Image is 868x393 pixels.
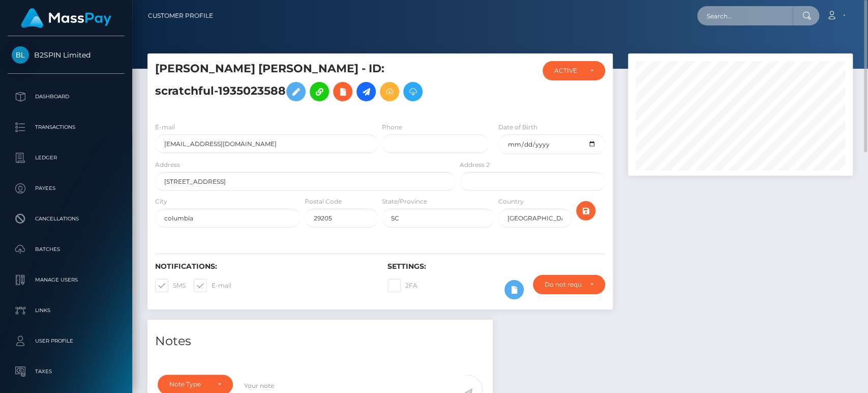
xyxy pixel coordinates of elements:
[8,206,125,232] a: Cancellations
[169,380,209,388] div: Note Type
[498,197,524,206] label: Country
[155,123,175,132] label: E-mail
[8,84,125,109] a: Dashboard
[155,61,450,106] h5: [PERSON_NAME] [PERSON_NAME] - ID: scratchful-1935023588
[12,303,121,318] p: Links
[8,359,125,384] a: Taxes
[697,6,793,25] input: Search...
[305,197,342,206] label: Postal Code
[12,333,121,349] p: User Profile
[8,328,125,354] a: User Profile
[12,150,121,165] p: Ledger
[12,181,121,196] p: Payees
[148,5,213,26] a: Customer Profile
[382,197,427,206] label: State/Province
[155,197,167,206] label: City
[554,67,581,75] div: ACTIVE
[387,279,417,292] label: 2FA
[12,46,29,64] img: B2SPIN Limited
[155,332,485,350] h4: Notes
[12,89,121,104] p: Dashboard
[382,123,402,132] label: Phone
[533,275,605,294] button: Do not require
[460,160,490,170] label: Address 2
[155,160,180,170] label: Address
[8,145,125,171] a: Ledger
[194,279,231,292] label: E-mail
[12,242,121,257] p: Batches
[387,262,605,271] h6: Settings:
[8,176,125,201] a: Payees
[498,123,537,132] label: Date of Birth
[155,279,186,292] label: SMS
[356,82,376,101] a: Initiate Payout
[545,280,581,289] div: Do not require
[155,262,372,271] h6: Notifications:
[8,267,125,293] a: Manage Users
[12,120,121,135] p: Transactions
[12,211,121,227] p: Cancellations
[8,298,125,323] a: Links
[12,364,121,379] p: Taxes
[21,8,111,28] img: MassPay Logo
[543,61,605,80] button: ACTIVE
[8,115,125,140] a: Transactions
[12,272,121,288] p: Manage Users
[8,50,125,60] span: B2SPIN Limited
[8,237,125,262] a: Batches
